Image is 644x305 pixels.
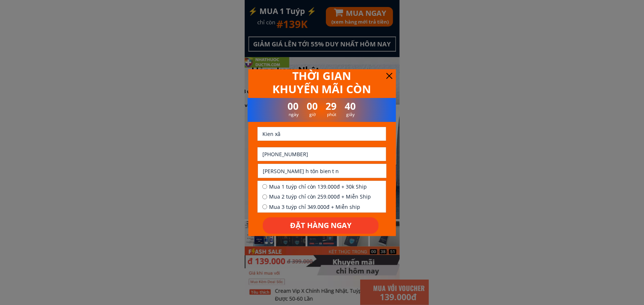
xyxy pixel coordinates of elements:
h3: giờ [305,111,320,118]
h3: phút [324,111,339,118]
input: Địa chỉ [261,164,383,178]
span: Mua 2 tuýp chỉ còn 259.000đ + Miễn Ship [269,193,371,201]
span: Mua 1 tuýp chỉ còn 139.000đ + 30k Ship [269,183,371,191]
h3: giây [343,111,358,118]
h3: ngày [286,111,301,118]
p: ĐẶT HÀNG NGAY [263,217,379,234]
span: Mua 3 tuýp chỉ 349.000đ + Miễn ship [269,203,371,211]
input: Số điện thoại [261,147,383,161]
input: Họ và tên [261,127,383,141]
h3: THỜI GIAN KHUYẾN MÃI CÒN [271,69,373,96]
